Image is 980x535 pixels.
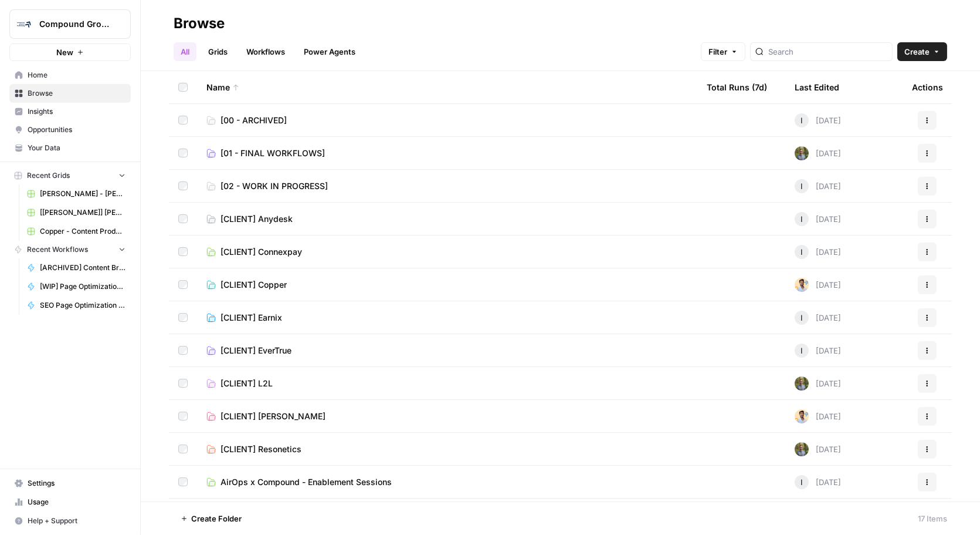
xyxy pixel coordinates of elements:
div: [DATE] [795,245,841,259]
a: Grids [201,42,235,61]
span: Settings [28,478,126,489]
span: Opportunities [28,125,126,135]
span: [CLIENT] Copper [221,279,287,291]
a: [[PERSON_NAME]] [PERSON_NAME] - SEO Page Optimization Deliverables [FINAL] [22,203,131,222]
a: [00 - ARCHIVED] [206,115,688,126]
span: [WIP] Page Optimization for URL in Staging [40,281,126,292]
span: Filter [708,46,727,58]
img: Compound Growth Logo [13,14,35,35]
span: Compound Growth [39,18,110,30]
a: [CLIENT] Copper [206,279,688,291]
a: [02 - WORK IN PROGRESS] [206,180,688,192]
a: Insights [9,102,131,121]
button: Create Folder [174,509,249,528]
a: AirOps x Compound - Enablement Sessions [206,476,688,488]
div: [DATE] [795,376,841,391]
a: [CLIENT] Earnix [206,312,688,324]
button: Filter [701,42,745,61]
span: AirOps x Compound - Enablement Sessions [221,476,392,488]
div: Total Runs (7d) [707,71,767,103]
div: [DATE] [795,179,841,193]
button: New [9,43,131,61]
span: SEO Page Optimization [MV Version] [40,300,126,311]
a: Browse [9,84,131,103]
span: I [801,246,803,258]
span: Create Folder [191,513,242,524]
span: Insights [28,106,126,117]
a: [PERSON_NAME] - [PERSON_NAME]'s Test Grid for Deliverable [22,184,131,203]
button: Recent Workflows [9,241,131,258]
div: Last Edited [795,71,839,103]
div: [DATE] [795,212,841,226]
a: [CLIENT] [PERSON_NAME] [206,410,688,422]
span: [CLIENT] Earnix [221,312,282,324]
button: Help + Support [9,512,131,530]
div: 17 Items [918,513,947,524]
a: Your Data [9,139,131,157]
div: [DATE] [795,278,841,292]
img: lbvmmv95rfn6fxquksmlpnk8be0v [795,278,809,292]
a: [CLIENT] L2L [206,378,688,389]
span: Copper - Content Production with Custom Workflows [FINAL] [40,226,126,237]
div: Browse [174,14,225,33]
button: Workspace: Compound Growth [9,9,131,39]
span: [CLIENT] Resonetics [221,443,301,455]
a: Settings [9,474,131,493]
span: [CLIENT] L2L [221,378,273,389]
span: New [56,46,73,58]
span: [CLIENT] Connexpay [221,246,302,258]
div: Name [206,71,688,103]
button: Create [897,42,947,61]
span: [CLIENT] EverTrue [221,345,291,356]
img: ir1ty8mf6kvc1hjjoy03u9yxuew8 [795,376,809,391]
input: Search [768,46,887,58]
a: Workflows [239,42,292,61]
a: Home [9,66,131,85]
span: [PERSON_NAME] - [PERSON_NAME]'s Test Grid for Deliverable [40,189,126,199]
span: I [801,476,803,488]
div: [DATE] [795,409,841,423]
a: SEO Page Optimization [MV Version] [22,296,131,315]
span: Help + Support [28,516,126,526]
span: [[PERSON_NAME]] [PERSON_NAME] - SEO Page Optimization Deliverables [FINAL] [40,207,126,218]
a: All [174,42,196,61]
a: Copper - Content Production with Custom Workflows [FINAL] [22,222,131,241]
span: Home [28,70,126,80]
span: Browse [28,88,126,99]
span: [CLIENT] [PERSON_NAME] [221,410,325,422]
span: Recent Workflows [27,244,88,255]
span: [01 - FINAL WORKFLOWS] [221,147,325,159]
div: Actions [912,71,943,103]
a: [CLIENT] Resonetics [206,443,688,455]
a: Power Agents [297,42,362,61]
a: Opportunities [9,120,131,139]
span: Create [904,46,930,58]
span: [00 - ARCHIVED] [221,115,287,126]
a: [CLIENT] EverTrue [206,345,688,356]
img: ir1ty8mf6kvc1hjjoy03u9yxuew8 [795,146,809,160]
div: [DATE] [795,475,841,489]
span: I [801,312,803,324]
span: Usage [28,497,126,507]
a: Usage [9,493,131,512]
span: [CLIENT] Anydesk [221,213,293,225]
div: [DATE] [795,311,841,325]
div: [DATE] [795,113,841,127]
span: I [801,180,803,192]
a: [WIP] Page Optimization for URL in Staging [22,277,131,296]
div: [DATE] [795,146,841,160]
img: lbvmmv95rfn6fxquksmlpnk8be0v [795,409,809,423]
div: [DATE] [795,442,841,456]
div: [DATE] [795,344,841,358]
span: Recent Grids [27,170,70,181]
span: Your Data [28,143,126,153]
a: [ARCHIVED] Content Briefs w. Knowledge Base - INCOMPLETE [22,258,131,277]
img: ir1ty8mf6kvc1hjjoy03u9yxuew8 [795,442,809,456]
span: [02 - WORK IN PROGRESS] [221,180,328,192]
button: Recent Grids [9,167,131,184]
span: I [801,345,803,356]
span: [ARCHIVED] Content Briefs w. Knowledge Base - INCOMPLETE [40,263,126,273]
a: [CLIENT] Anydesk [206,213,688,225]
span: I [801,115,803,126]
a: [01 - FINAL WORKFLOWS] [206,147,688,159]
